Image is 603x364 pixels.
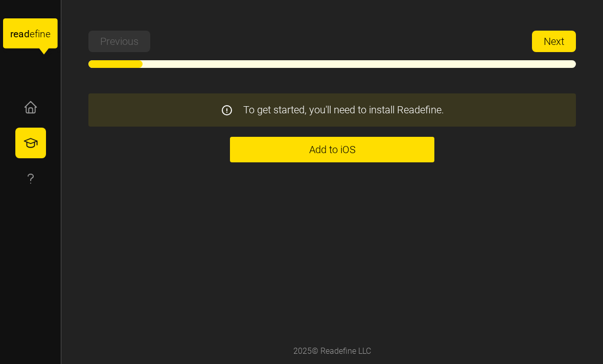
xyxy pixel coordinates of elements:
[10,28,14,40] tspan: r
[230,137,434,162] a: Add to iOS
[13,28,18,40] tspan: e
[40,28,46,40] tspan: n
[38,28,40,40] tspan: i
[88,31,150,52] button: Previous
[532,31,576,52] button: Next
[3,8,58,64] a: readefine
[24,28,30,40] tspan: d
[18,28,24,40] tspan: a
[30,28,35,40] tspan: e
[45,28,51,40] tspan: e
[288,340,376,363] div: 2025 © Readefine LLC
[100,31,138,52] span: Previous
[35,28,38,40] tspan: f
[544,31,564,52] span: Next
[309,137,356,162] span: Add to iOS
[243,102,444,118] p: To get started, you'll need to install Readefine.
